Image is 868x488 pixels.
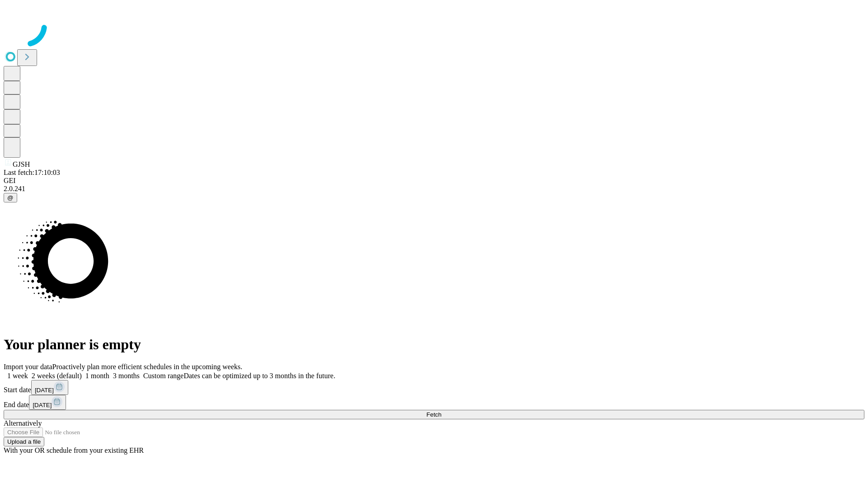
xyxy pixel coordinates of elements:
[32,372,82,380] span: 2 weeks (default)
[52,363,242,371] span: Proactively plan more efficient schedules in the upcoming weeks.
[143,372,184,380] span: Custom range
[4,437,44,446] button: Upload a file
[4,193,17,202] button: @
[7,372,28,380] span: 1 week
[29,395,66,410] button: [DATE]
[4,185,864,193] div: 2.0.241
[426,411,441,418] span: Fetch
[4,395,864,410] div: End date
[31,380,68,395] button: [DATE]
[4,169,60,176] span: Last fetch: 17:10:03
[85,372,109,380] span: 1 month
[33,402,52,408] span: [DATE]
[4,419,42,427] span: Alternatively
[4,410,864,419] button: Fetch
[35,387,54,394] span: [DATE]
[13,160,30,168] span: GJSH
[113,372,140,380] span: 3 months
[4,380,864,395] div: Start date
[4,177,864,185] div: GEI
[4,336,864,353] h1: Your planner is empty
[4,446,144,454] span: With your OR schedule from your existing EHR
[7,194,14,201] span: @
[184,372,335,380] span: Dates can be optimized up to 3 months in the future.
[4,363,52,371] span: Import your data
